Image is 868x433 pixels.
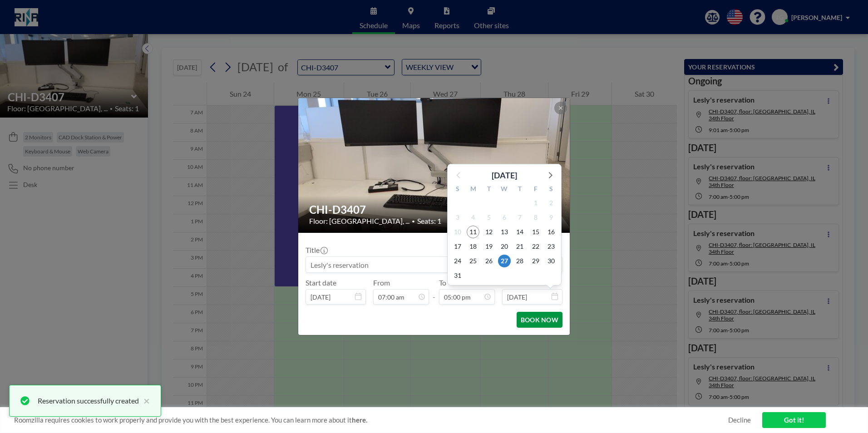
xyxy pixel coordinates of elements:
[306,246,327,255] label: Title
[517,312,562,328] button: BOOK NOW
[14,416,728,424] span: Roomzilla requires cookies to work properly and provide you with the best experience. You can lea...
[433,281,435,301] span: -
[728,416,751,424] a: Decline
[139,395,150,406] button: close
[352,416,367,424] a: here.
[38,395,139,406] div: Reservation successfully created
[309,203,560,216] h2: CHI-D3407
[306,278,336,287] label: Start date
[373,278,390,287] label: From
[417,216,441,226] span: Seats: 1
[439,278,446,287] label: To
[762,412,826,428] a: Got it!
[306,257,562,272] input: Lesly's reservation
[309,216,409,226] span: Floor: [GEOGRAPHIC_DATA], ...
[298,89,571,242] img: 537.jpeg
[412,218,415,225] span: •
